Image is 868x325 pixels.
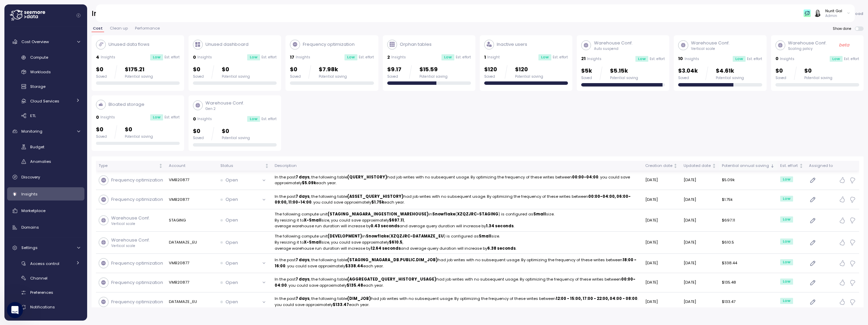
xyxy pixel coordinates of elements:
img: 65f98ecb31a39d60f1f315eb.PNG [804,9,811,17]
strong: 1.34 seconds [486,223,514,229]
span: Settings [21,245,38,250]
p: In the past , the following table had job writes with no subsequent usage. By optimizing the freq... [275,194,640,206]
p: Frequency optimization [111,196,163,203]
td: DATAMAZE_EU [166,232,217,254]
div: Assigned to [809,163,833,169]
td: [DATE] [643,171,681,190]
div: Not sorted [712,164,716,168]
p: Est. effort [359,55,374,60]
p: Gen 2 [205,107,244,111]
p: Warehouse Conf. [111,215,150,222]
strong: XZQZJRC-DATAMAZE_EU [391,233,444,239]
button: Collapse navigation [74,13,83,18]
div: Low [780,216,793,223]
div: Low [150,114,163,120]
a: Anomalies [7,156,84,167]
button: Start recording [43,222,48,228]
p: $0 [775,66,786,76]
div: Saved [193,74,204,79]
p: $0 [290,65,301,74]
p: Insights [101,55,115,60]
div: Updated date [684,163,711,169]
strong: 7 days [296,296,310,301]
p: $0 [804,66,832,76]
p: average warehouse run duration will increase by and average query duration will increase by . [275,223,640,229]
td: [DATE] [643,190,681,209]
p: 2 [387,54,390,61]
strong: $135.48 [347,283,363,288]
p: In the past , the following table had job writes with no subsequent usage. By optimizing the freq... [275,257,640,269]
div: Close [119,3,131,15]
span: Workloads [30,69,51,75]
strong: (AGGREGATED_QUERY_HISTORY_USAGE) [347,276,436,282]
strong: $133.47 [333,302,349,307]
a: Preferences [7,287,84,298]
button: Gif picker [21,222,27,228]
div: Not sorted [264,164,269,168]
strong: 00:00-04:00, 06:00-09:00, 11:00-14:00 [275,194,631,205]
strong: $1.75k [371,199,384,205]
p: $120 [515,65,543,74]
div: Potential saving [610,76,638,80]
p: Frequency optimization [111,279,163,286]
td: DATAMAZE_EU [166,292,217,312]
span: Insights [21,191,38,197]
a: Compute [7,52,84,63]
a: Notifications [7,302,84,313]
a: Storage [7,81,84,92]
td: [DATE] [681,254,719,273]
strong: 7 days [296,194,310,199]
strong: 7 days [296,174,310,180]
button: Send a message… [116,219,127,230]
div: Saved [290,74,301,79]
iframe: Intercom live chat [7,302,23,318]
td: [DATE] [681,190,719,209]
strong: (DIM_JOB) [347,296,371,301]
div: Low [247,116,260,122]
span: ETL [30,113,36,118]
th: Updated dateNot sorted [681,161,719,171]
span: Cloud Services [30,98,59,104]
p: Frequency optimization [111,177,163,184]
span: Cost [93,26,103,30]
div: Saved [581,76,592,80]
p: $5k [581,66,592,76]
h1: Seemore [33,6,57,12]
td: [DATE] [643,209,681,231]
div: Low [780,259,793,265]
div: Type [99,163,158,169]
p: Unused data flows [108,41,150,48]
td: $338.44 [719,254,777,273]
th: Est. effortNot sorted [777,161,806,171]
th: Creation dateNot sorted [643,161,681,171]
th: StatusNot sorted [218,161,272,171]
div: Potential saving [222,136,250,140]
p: Est. effort [164,115,180,120]
div: Low [830,56,843,62]
strong: (ASSET_QUERY_HISTORY) [347,194,403,199]
td: [DATE] [643,254,681,273]
strong: $5.09k [302,180,316,186]
p: In the past , the following table had job writes with no subsequent usage. By optimizing the freq... [275,296,640,308]
img: ACg8ocIVugc3DtI--ID6pffOeA5XcvoqExjdOmyrlhjOptQpqjom7zQ=s96-c [814,9,821,17]
span: Discovery [21,174,40,180]
p: $0 [125,125,153,134]
strong: 0.43 seconds [371,223,399,229]
p: $0 [96,125,107,134]
td: $1.75k [719,190,777,209]
p: Auto suspend [594,46,633,51]
p: beta [839,42,849,49]
strong: Small [479,233,491,239]
p: Unused dashboard [205,41,249,48]
strong: $338.44 [345,263,363,269]
div: Status [220,163,263,169]
a: Monitoring [7,125,84,138]
span: Monitoring [21,129,42,134]
p: average warehouse run duration will increase by and average query duration will increase by . [275,246,640,252]
p: Warehouse Conf. [594,40,633,46]
span: Access control [30,261,59,266]
p: Open [225,279,238,286]
strong: X-Small [304,240,321,245]
p: Bloated storage [108,101,144,108]
div: Saved [678,76,698,80]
